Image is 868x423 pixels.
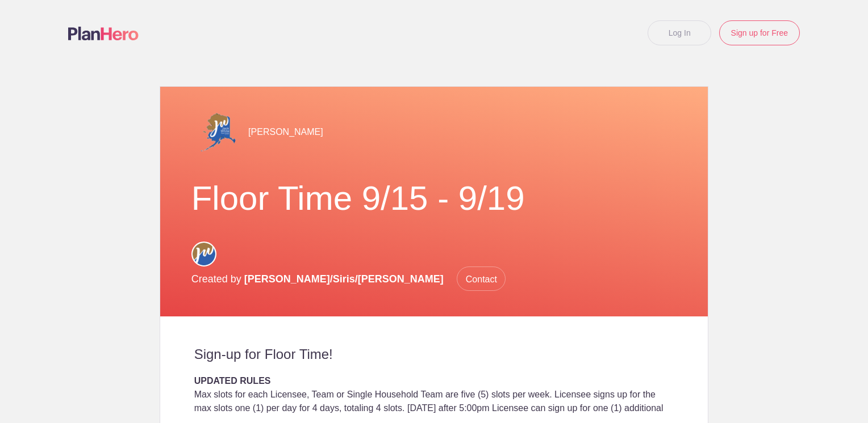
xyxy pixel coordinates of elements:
span: Contact [457,267,506,291]
div: [PERSON_NAME] [191,109,677,155]
img: Alaska jw logo transparent [191,110,237,155]
img: Circle for social [191,242,216,267]
strong: UPDATED RULES [194,376,271,386]
p: Created by [191,267,506,291]
h1: Floor Time 9/15 - 9/19 [191,178,677,219]
a: Sign up for Free [719,20,800,45]
a: Log In [648,20,711,45]
span: [PERSON_NAME]/Siris/[PERSON_NAME] [244,273,444,285]
h2: Sign-up for Floor Time! [194,346,674,363]
img: Logo main planhero [68,27,139,40]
